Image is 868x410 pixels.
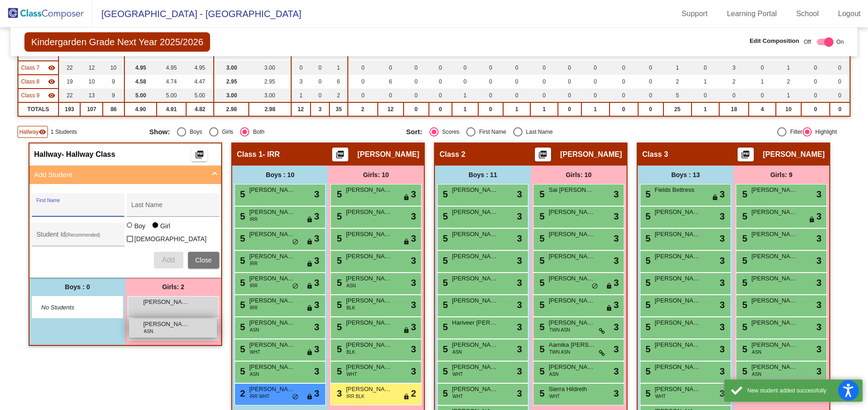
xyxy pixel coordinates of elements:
[249,208,295,217] span: [PERSON_NAME]
[334,211,342,221] span: 5
[614,232,619,245] span: 3
[124,89,157,102] td: 5.00
[157,89,186,102] td: 5.00
[218,128,234,136] div: Girls
[719,61,749,75] td: 3
[348,61,377,75] td: 0
[19,128,39,136] span: Hallway
[250,282,258,289] span: IRR
[249,128,264,136] div: Both
[314,232,319,245] span: 3
[440,150,465,159] span: Class 2
[643,211,651,221] span: 5
[776,102,801,116] td: 10
[733,166,829,184] div: Girls: 9
[21,77,40,86] span: Class 8
[48,64,55,71] mat-icon: visibility
[452,102,478,116] td: 1
[809,216,815,224] span: lock
[537,189,545,199] span: 5
[581,102,610,116] td: 1
[404,89,429,102] td: 0
[692,61,719,75] td: 0
[751,252,798,261] span: [PERSON_NAME]
[238,211,245,221] span: 5
[749,89,776,102] td: 0
[606,283,612,290] span: lock
[406,128,422,136] span: Sort:
[59,61,80,75] td: 22
[801,102,830,116] td: 0
[478,61,503,75] td: 0
[39,128,46,136] mat-icon: visibility
[663,75,692,89] td: 2
[789,6,826,21] a: School
[29,278,125,296] div: Boys : 0
[549,252,595,261] span: [PERSON_NAME]
[643,233,651,244] span: 5
[478,75,503,89] td: 0
[249,61,291,75] td: 3.00
[29,184,221,278] div: Add Student
[816,187,821,201] span: 3
[643,189,651,199] span: 5
[749,102,776,116] td: 4
[157,61,186,75] td: 4.95
[348,89,377,102] td: 0
[157,102,186,116] td: 4.91
[149,128,170,136] span: Show:
[560,150,622,159] span: [PERSON_NAME]
[238,278,245,288] span: 5
[816,209,821,223] span: 3
[348,75,377,89] td: 0
[103,61,124,75] td: 10
[581,75,610,89] td: 0
[429,89,452,102] td: 0
[358,150,419,159] span: [PERSON_NAME]
[404,61,429,75] td: 0
[80,89,103,102] td: 13
[34,170,205,180] mat-panel-title: Add Student
[411,276,416,290] span: 3
[478,102,503,116] td: 0
[214,89,249,102] td: 3.00
[581,89,610,102] td: 0
[537,278,545,288] span: 5
[186,128,202,136] div: Boys
[452,61,478,75] td: 0
[475,128,506,136] div: First Name
[328,166,424,184] div: Girls: 10
[740,256,747,266] span: 5
[311,75,329,89] td: 0
[751,274,798,283] span: [PERSON_NAME]
[403,194,410,202] span: lock
[24,32,211,52] span: Kindergarden Grade Next Year 2025/2026
[801,61,830,75] td: 0
[558,75,581,89] td: 0
[549,274,595,283] span: [PERSON_NAME]
[763,150,825,159] span: [PERSON_NAME]
[530,75,557,89] td: 0
[334,189,342,199] span: 5
[250,216,258,223] span: IRR
[440,278,448,288] span: 5
[801,75,830,89] td: 0
[154,252,183,268] button: Add
[21,64,40,72] span: Class 7
[378,61,404,75] td: 0
[80,102,103,116] td: 107
[610,102,638,116] td: 0
[719,102,749,116] td: 18
[48,92,55,99] mat-icon: visibility
[36,234,119,242] input: Student Id
[411,254,416,267] span: 3
[517,254,522,267] span: 3
[162,256,175,264] span: Add
[232,166,328,184] div: Boys : 10
[801,89,830,102] td: 0
[214,102,249,116] td: 2.98
[334,278,342,288] span: 5
[530,102,557,116] td: 1
[452,185,498,195] span: [PERSON_NAME]
[311,61,329,75] td: 0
